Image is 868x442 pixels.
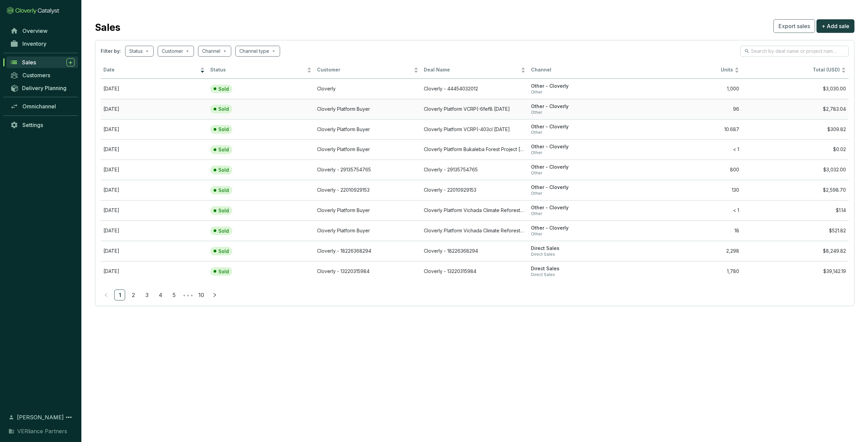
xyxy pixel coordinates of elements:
[7,119,78,131] a: Settings
[114,290,125,300] li: 1
[531,205,632,211] span: Other - Cloverly
[773,19,815,33] button: Export sales
[531,130,632,135] span: Other
[742,99,849,119] td: $2,783.04
[22,122,43,128] span: Settings
[421,180,528,200] td: Cloverly - 22010929153
[218,126,229,132] p: Sold
[103,67,199,73] span: Date
[421,62,528,79] th: Deal Name
[218,269,229,275] p: Sold
[115,290,125,300] a: 1
[101,200,208,220] td: Oct 29 2024
[101,180,208,200] td: Dec 11 2024
[314,99,421,119] td: Cloverly Platform Buyer
[742,139,849,160] td: $0.02
[635,241,742,261] td: 2,298
[635,200,742,220] td: < 1
[421,200,528,220] td: Cloverly Platform Vichada Climate Reforestation Project (PAZ) Oct 29
[531,184,632,191] span: Other - Cloverly
[531,252,632,257] span: Direct Sales
[742,180,849,200] td: $2,598.70
[182,290,193,300] li: Next 5 Pages
[421,99,528,119] td: Cloverly Platform VCRP(-6fef8 May 27
[421,261,528,281] td: Cloverly - 13220315984
[101,261,208,281] td: Aug 30 2024
[635,62,742,79] th: Units
[635,99,742,119] td: 96
[421,241,528,261] td: Cloverly - 18226368294
[317,67,412,73] span: Customer
[218,86,229,92] p: Sold
[22,72,50,79] span: Customers
[635,79,742,99] td: 1,000
[314,220,421,241] td: Cloverly Platform Buyer
[813,67,840,72] span: Total (USD)
[421,139,528,160] td: Cloverly Platform Bukaleba Forest Project Dec 17
[101,48,121,55] span: Filter by:
[421,79,528,99] td: Cloverly - 44454032012
[531,83,632,89] span: Other - Cloverly
[531,150,632,155] span: Other
[101,99,208,119] td: May 27 2025
[101,290,112,300] button: left
[742,241,849,261] td: $8,249.82
[742,220,849,241] td: $521.82
[104,293,108,297] span: left
[22,27,47,34] span: Overview
[314,119,421,140] td: Cloverly Platform Buyer
[17,427,67,435] span: VERliance Partners
[531,266,632,272] span: Direct Sales
[155,290,166,300] li: 4
[218,167,229,173] p: Sold
[141,290,152,300] li: 3
[742,79,849,99] td: $3,030.00
[169,290,179,300] li: 5
[531,211,632,216] span: Other
[742,119,849,140] td: $309.82
[101,160,208,180] td: Dec 11 2024
[531,170,632,176] span: Other
[751,47,839,55] input: Search by deal name or project name...
[531,272,632,277] span: Direct Sales
[128,290,139,300] li: 2
[531,89,632,95] span: Other
[7,82,78,93] a: Delivery Planning
[209,290,220,300] li: Next Page
[218,208,229,214] p: Sold
[816,19,854,33] button: + Add sale
[635,220,742,241] td: 18
[314,139,421,160] td: Cloverly Platform Buyer
[101,139,208,160] td: Dec 16 2024
[531,103,632,110] span: Other - Cloverly
[196,290,206,300] a: 10
[531,164,632,170] span: Other - Cloverly
[95,20,120,35] h2: Sales
[314,200,421,220] td: Cloverly Platform Buyer
[314,62,421,79] th: Customer
[638,67,733,73] span: Units
[528,62,635,79] th: Channel
[218,248,229,254] p: Sold
[7,25,78,37] a: Overview
[218,228,229,234] p: Sold
[742,160,849,180] td: $3,032.00
[635,139,742,160] td: < 1
[101,79,208,99] td: Sep 24 2025
[742,261,849,281] td: $39,142.19
[314,261,421,281] td: Cloverly - 13220315984
[635,160,742,180] td: 800
[182,290,193,300] span: •••
[22,59,36,66] span: Sales
[822,22,849,30] span: + Add sale
[531,225,632,231] span: Other - Cloverly
[531,231,632,237] span: Other
[314,160,421,180] td: Cloverly - 29135754765
[635,261,742,281] td: 1,780
[212,293,217,297] span: right
[635,119,742,140] td: 10.687
[7,101,78,112] a: Omnichannel
[208,62,314,79] th: Status
[742,200,849,220] td: $1.14
[7,38,78,49] a: Inventory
